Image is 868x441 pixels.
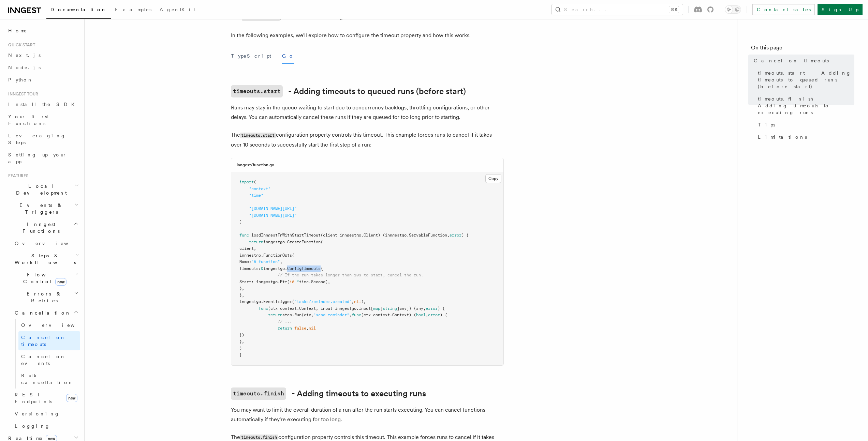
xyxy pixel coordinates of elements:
[725,5,741,14] button: Toggle dark mode
[758,95,854,116] span: timeouts.finish - Adding timeouts to executing runs
[755,119,854,131] a: Tips
[160,7,196,12] span: AgentKit
[8,152,67,164] span: Setting up your app
[818,4,863,15] a: Sign Up
[426,306,438,311] span: error
[12,389,80,408] a: REST Endpointsnew
[397,306,426,311] span: ]any]) (any,
[282,313,294,317] span: step.
[239,180,254,184] span: import
[352,299,354,304] span: ,
[263,266,323,271] span: inngestgo.ConfigTimeouts{
[8,102,79,107] span: Install the SDK
[239,233,249,238] span: func
[115,7,151,12] span: Examples
[5,74,80,86] a: Python
[287,240,321,244] span: CreateFunction
[111,2,156,18] a: Examples
[552,4,683,15] button: Search...⌘K
[278,319,292,324] span: // ...
[15,423,50,429] span: Logging
[5,199,80,218] button: Events & Triggers
[263,299,292,304] span: EventTrigger
[239,299,263,304] span: inngestgo.
[354,299,361,304] span: nil
[249,240,263,244] span: return
[383,306,397,311] span: string
[12,408,80,420] a: Versioning
[5,221,74,234] span: Inngest Functions
[239,279,280,284] span: Start: inngestgo.
[239,339,244,344] span: },
[231,85,466,97] a: timeouts.start- Adding timeouts to queued runs (before start)
[752,4,815,15] a: Contact sales
[263,240,287,244] span: inngestgo.
[5,149,80,168] a: Setting up your app
[299,279,330,284] span: time.Second),
[294,326,306,331] span: false
[416,313,426,317] span: bool
[50,7,107,12] span: Documentation
[231,31,504,40] p: In the following examples, we'll explore how to configure the timeout property and how this works.
[239,266,261,271] span: Timeouts:
[239,333,244,337] span: })
[12,288,80,307] button: Errors & Retries
[5,183,74,196] span: Local Development
[268,306,373,311] span: (ctx context.Context, input inngestgo.Input[
[8,65,41,70] span: Node.js
[440,313,447,317] span: ) {
[5,110,80,130] a: Your first Functions
[261,266,263,271] span: &
[5,49,80,61] a: Next.js
[239,352,242,357] span: }
[438,306,445,311] span: ) {
[361,313,416,317] span: (ctx context.Context) (
[239,253,294,258] span: inngestgo.FunctionOpts{
[21,335,66,347] span: Cancel on timeouts
[231,103,504,122] p: Runs may stay in the queue waiting to start due to concurrency backlogs, throttling configuration...
[231,387,426,400] a: timeouts.finish- Adding timeouts to executing runs
[12,309,71,316] span: Cancellation
[282,48,294,64] button: Go
[428,313,440,317] span: error
[426,313,428,317] span: ,
[231,405,504,424] p: You may want to limit the overall duration of a run after the run starts executing. You can cance...
[251,233,321,238] span: loadInngestFnWithStartTimeout
[18,369,80,389] a: Bulk cancellation
[8,52,41,58] span: Next.js
[758,121,775,128] span: Tips
[15,392,52,404] span: REST Endpoints
[361,299,366,304] span: ),
[12,319,80,389] div: Cancellation
[755,93,854,119] a: timeouts.finish - Adding timeouts to executing runs
[5,202,74,215] span: Events & Triggers
[239,293,244,298] span: },
[5,180,80,199] button: Local Development
[239,219,242,224] span: )
[280,279,287,284] span: Ptr
[254,180,256,184] span: (
[21,373,74,385] span: Bulk cancellation
[239,259,251,264] span: Name:
[290,279,294,284] span: 10
[8,27,27,34] span: Home
[12,307,80,319] button: Cancellation
[5,218,80,237] button: Inngest Functions
[280,259,282,264] span: ,
[8,114,49,126] span: Your first Functions
[306,326,309,331] span: ,
[12,237,80,249] a: Overview
[12,269,80,288] button: Flow Controlnew
[12,420,80,432] a: Logging
[669,6,679,13] kbd: ⌘K
[249,213,297,218] span: "[DOMAIN_NAME][URL]"
[278,326,292,331] span: return
[46,2,111,19] a: Documentation
[292,299,294,304] span: (
[18,350,80,369] a: Cancel on events
[12,249,80,269] button: Steps & Workflows
[231,387,286,400] code: timeouts.finish
[751,44,854,55] h4: On this page
[758,70,854,90] span: timeouts.start - Adding timeouts to queued runs (before start)
[352,313,361,317] span: func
